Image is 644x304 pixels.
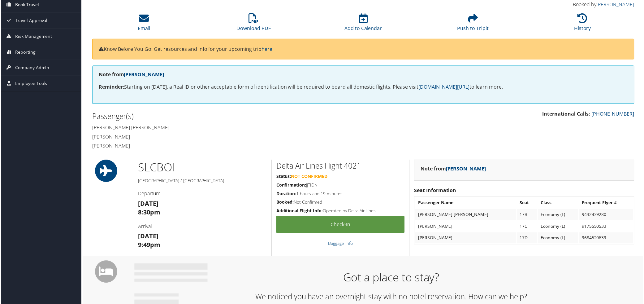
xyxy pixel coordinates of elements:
th: Class [538,198,579,209]
td: Economy (L) [538,221,579,232]
h4: Departure [137,191,266,197]
strong: Note from [98,71,163,78]
td: 9175550533 [580,221,634,232]
th: Frequent Flyer # [580,198,634,209]
a: [PERSON_NAME] [123,71,163,78]
strong: [DATE] [137,233,158,241]
a: here [261,46,272,52]
strong: Booked: [276,200,294,205]
h5: 1 hours and 19 minutes [276,191,405,197]
h4: [PERSON_NAME] [91,134,359,140]
td: Economy (L) [538,209,579,221]
th: Passenger Name [415,198,517,209]
td: Economy (L) [538,233,579,244]
td: 9432439280 [580,209,634,221]
a: [PHONE_NUMBER] [592,111,635,117]
span: Company Admin [14,60,48,76]
strong: Additional Flight Info: [276,208,323,214]
a: History [575,17,592,32]
td: 17D [517,233,538,244]
h2: Passenger(s) [91,111,359,122]
strong: International Calls: [543,111,591,117]
a: Push to Tripit [458,17,489,32]
td: [PERSON_NAME] [415,221,517,232]
p: Know Before You Go: Get resources and info for your upcoming trip [98,45,629,53]
span: Employee Tools [14,76,46,91]
strong: Note from [421,166,486,173]
a: Check-in [276,217,405,234]
a: [PERSON_NAME] [446,166,486,173]
span: Not Confirmed [291,174,327,180]
a: Add to Calendar [344,17,382,32]
a: Baggage Info [328,241,353,247]
h5: Not Confirmed [276,200,405,206]
strong: 9:49pm [137,241,160,250]
td: [PERSON_NAME] [PERSON_NAME] [415,209,517,221]
a: Email [137,17,149,32]
a: [DOMAIN_NAME][URL] [419,84,470,90]
a: [PERSON_NAME] [597,1,635,8]
h2: Delta Air Lines Flight 4021 [276,161,405,172]
td: [PERSON_NAME] [415,233,517,244]
span: Travel Approval [14,13,46,28]
p: Starting on [DATE], a Real ID or other acceptable form of identification will be required to boar... [98,83,629,91]
strong: Confirmation: [276,183,306,188]
strong: Status: [276,174,291,180]
td: 17B [517,209,538,221]
span: Risk Management [14,29,51,44]
h1: SLC BOI [137,160,266,176]
h4: Booked by [506,1,635,8]
th: Seat [517,198,538,209]
h4: [PERSON_NAME] [91,143,359,150]
span: Reporting [14,44,34,60]
td: 17C [517,221,538,232]
strong: Reminder: [98,84,123,90]
strong: Duration: [276,191,296,197]
h4: [PERSON_NAME] [PERSON_NAME] [91,124,359,131]
strong: 8:30pm [137,209,160,217]
h5: JJTIDN [276,183,405,189]
h5: [GEOGRAPHIC_DATA] / [GEOGRAPHIC_DATA] [137,178,266,184]
strong: Seat Information [414,187,457,194]
a: Download PDF [236,17,270,32]
strong: [DATE] [137,200,158,208]
h4: Arrival [137,223,266,230]
h5: Operated by Delta Air Lines [276,208,405,214]
td: 9684520639 [580,233,634,244]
